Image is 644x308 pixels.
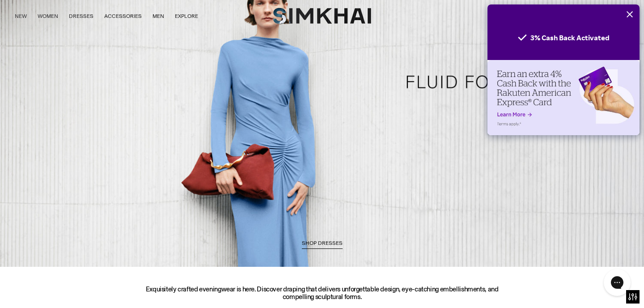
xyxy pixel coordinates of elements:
[132,286,512,300] h3: Exquisitely crafted eveningwear is here. Discover draping that delivers unforgettable design, eye...
[273,7,371,25] a: SIMKHAI
[38,6,58,26] a: WOMEN
[7,274,90,301] iframe: Sign Up via Text for Offers
[69,6,93,26] a: DRESSES
[104,6,142,26] a: ACCESSORIES
[153,6,164,26] a: MEN
[302,240,343,249] a: SHOP DRESSES
[599,266,635,299] iframe: Gorgias live chat messenger
[302,240,343,246] span: SHOP DRESSES
[15,6,27,26] a: NEW
[175,6,198,26] a: EXPLORE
